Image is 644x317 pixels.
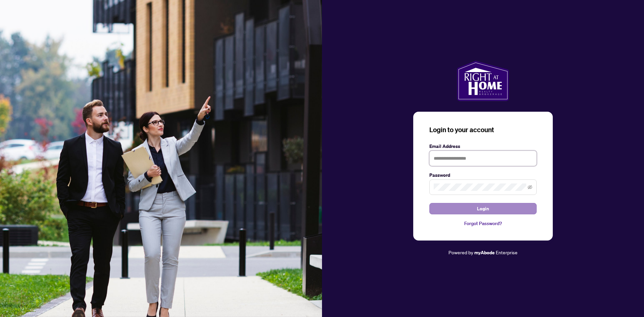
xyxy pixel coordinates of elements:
button: Login [429,203,537,214]
span: Powered by [448,249,473,255]
label: Email Address [429,143,537,150]
label: Password [429,171,537,179]
span: Login [477,203,489,214]
img: ma-logo [457,61,509,101]
span: Enterprise [496,249,518,255]
span: eye-invisible [528,185,532,190]
a: Forgot Password? [429,220,537,227]
h3: Login to your account [429,125,537,135]
a: myAbode [474,249,495,256]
